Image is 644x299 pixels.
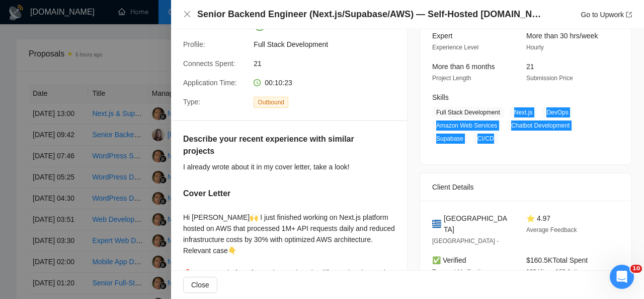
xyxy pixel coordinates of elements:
[183,10,191,19] button: Close
[197,8,544,21] h4: Senior Backend Engineer (Next.js/Supabase/AWS) — Self-Hosted [DOMAIN_NAME] on AWS
[473,133,498,144] span: CI/CD
[265,79,292,87] span: 00:10:23
[432,218,441,229] img: 🇬🇷
[432,120,501,131] span: Amazon Web Services
[432,75,471,82] span: Project Length
[510,107,537,118] span: Next.js
[432,63,495,71] span: More than 6 months
[254,97,288,108] span: Outbound
[254,79,261,86] span: clock-circle
[526,268,583,275] span: 199 Hires, 162 Active
[626,12,632,18] span: export
[183,59,235,68] span: Connects Spent:
[526,75,573,82] span: Submission Price
[183,161,387,172] div: I already wrote about it in my cover letter, take a look!
[432,32,452,40] span: Expert
[254,39,405,50] span: Full Stack Development
[432,107,504,118] span: Full Stack Development
[183,277,217,293] button: Close
[183,133,357,157] h5: Describe your recent experience with similar projects
[432,268,487,275] span: Payment Verification
[254,58,405,69] span: 21
[183,188,230,200] h5: Cover Letter
[432,173,619,201] div: Client Details
[610,265,634,289] iframe: Intercom live chat
[526,32,598,40] span: More than 30 hrs/week
[183,98,200,106] span: Type:
[507,120,574,131] span: Chatbot Development
[526,63,534,71] span: 21
[526,44,544,51] span: Hourly
[183,40,205,48] span: Profile:
[432,93,449,101] span: Skills
[526,226,577,233] span: Average Feedback
[183,10,191,18] span: close
[444,213,510,235] span: [GEOGRAPHIC_DATA]
[581,11,632,19] a: Go to Upworkexport
[183,79,237,87] span: Application Time:
[526,214,550,222] span: ⭐ 4.97
[526,256,588,264] span: $160.5K Total Spent
[191,279,209,290] span: Close
[630,265,642,273] span: 10
[432,44,478,51] span: Experience Level
[432,133,467,144] span: Supabase
[542,107,572,118] span: DevOps
[432,256,466,264] span: ✅ Verified
[432,237,499,245] span: [GEOGRAPHIC_DATA] -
